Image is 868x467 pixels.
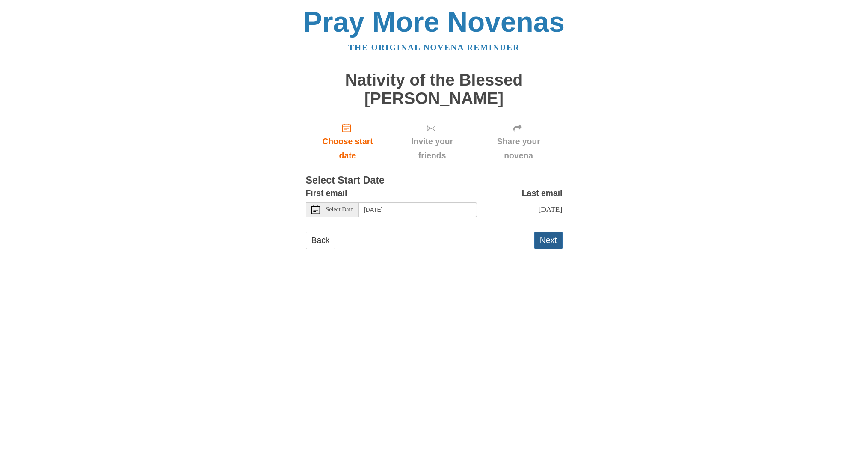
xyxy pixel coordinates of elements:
[398,134,466,163] span: Invite your friends
[359,202,477,217] input: Use the arrow keys to pick a date
[483,134,554,163] span: Share your novena
[389,116,474,167] div: Click "Next" to confirm your start date first.
[534,232,563,249] button: Next
[303,6,565,38] a: Pray More Novenas
[475,116,563,167] div: Click "Next" to confirm your start date first.
[314,134,381,163] span: Choose start date
[326,207,353,213] span: Select Date
[306,232,335,249] a: Back
[522,186,563,200] label: Last email
[348,43,520,52] a: The original novena reminder
[306,71,563,107] h1: Nativity of the Blessed [PERSON_NAME]
[306,175,563,186] h3: Select Start Date
[306,116,390,167] a: Choose start date
[538,205,562,214] span: [DATE]
[306,186,347,200] label: First email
